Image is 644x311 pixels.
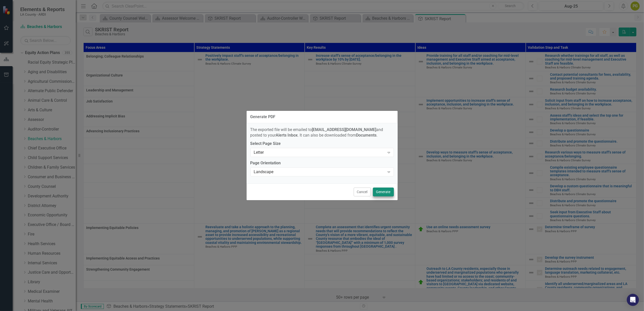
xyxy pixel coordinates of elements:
[627,294,639,306] div: Open Intercom Messenger
[250,115,276,119] div: Generate PDF
[356,133,377,138] strong: Documents
[373,188,394,196] button: Generate
[276,133,298,138] strong: Alerts Inbox
[250,127,383,138] span: The exported file will be emailed to and posted to your . It can also be downloaded from .
[312,127,376,132] strong: [EMAIL_ADDRESS][DOMAIN_NAME]
[354,188,371,196] button: Cancel
[250,160,394,166] label: Page Orientation
[250,141,394,147] label: Select Page Size
[254,169,385,175] div: Landscape
[254,150,385,155] div: Letter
